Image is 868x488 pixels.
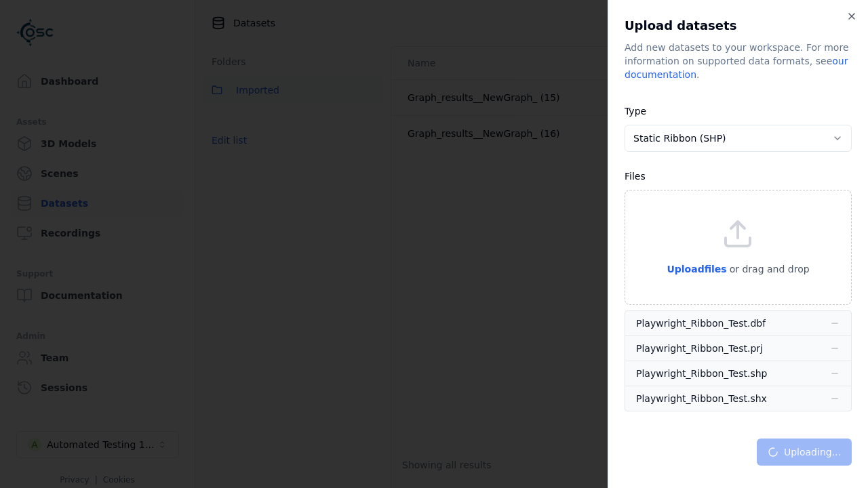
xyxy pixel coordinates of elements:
[625,171,646,182] label: Files
[636,367,767,380] div: Playwright_Ribbon_Test.shp
[636,317,766,330] div: Playwright_Ribbon_Test.dbf
[667,264,726,274] span: Upload files
[727,261,810,277] p: or drag and drop
[625,106,646,117] label: Type
[625,16,852,35] h2: Upload datasets
[636,342,763,355] div: Playwright_Ribbon_Test.prj
[625,41,852,81] div: Add new datasets to your workspace. For more information on supported data formats, see .
[636,392,767,405] div: Playwright_Ribbon_Test.shx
